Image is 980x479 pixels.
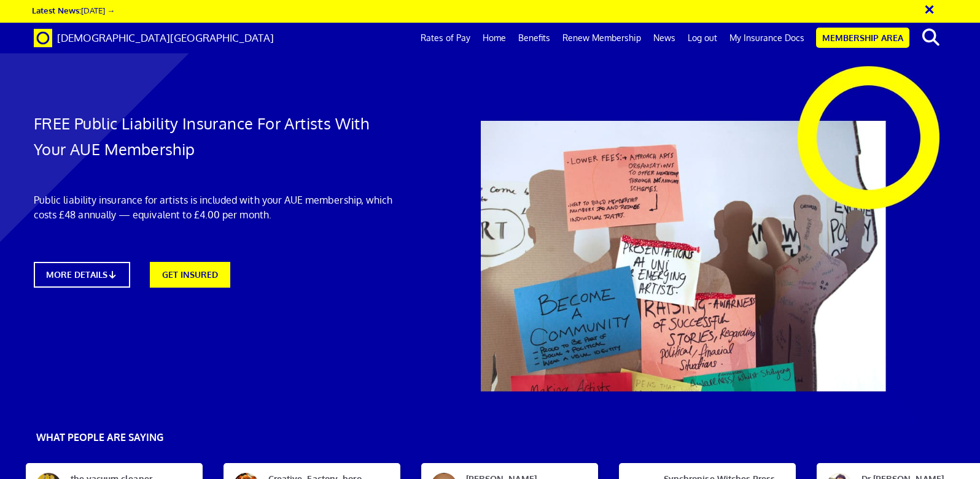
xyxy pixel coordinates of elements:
a: Log out [682,23,723,53]
a: MORE DETAILS [34,262,131,288]
span: [DEMOGRAPHIC_DATA][GEOGRAPHIC_DATA] [57,31,274,44]
a: Rates of Pay [414,23,476,53]
a: Benefits [512,23,556,53]
a: Brand [DEMOGRAPHIC_DATA][GEOGRAPHIC_DATA] [25,23,283,53]
strong: Latest News: [32,5,81,15]
button: search [912,25,949,50]
a: GET INSURED [150,262,230,288]
a: Home [476,23,512,53]
a: Renew Membership [556,23,647,53]
a: My Insurance Docs [723,23,811,53]
a: Latest News:[DATE] → [32,5,115,15]
a: Membership Area [816,28,909,48]
a: News [647,23,682,53]
h1: FREE Public Liability Insurance For Artists With Your AUE Membership [34,110,403,162]
p: Public liability insurance for artists is included with your AUE membership, which costs £48 annu... [34,193,403,222]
